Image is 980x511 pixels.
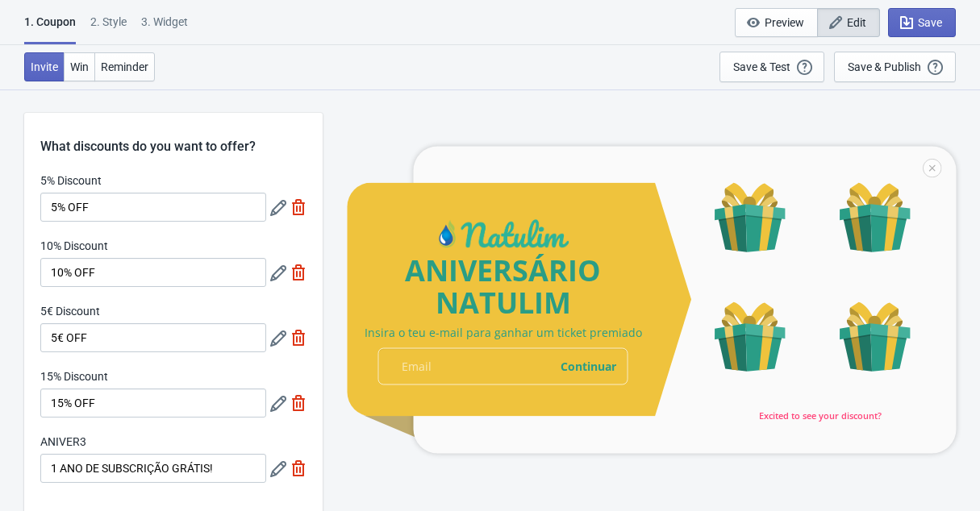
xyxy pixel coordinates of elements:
span: Preview [765,16,804,29]
div: 3. Widget [141,14,188,42]
button: Save & Publish [834,52,956,82]
button: Preview [735,8,818,37]
label: 15% Discount [40,368,108,384]
span: Invite [31,60,58,73]
label: 10% Discount [40,238,108,254]
div: Save & Publish [848,60,921,73]
label: ANIVER3 [40,434,86,450]
div: 1. Coupon [24,14,76,44]
div: 2 . Style [90,14,127,42]
button: Reminder [94,52,155,81]
div: Save & Test [733,60,790,73]
span: Save [918,16,942,29]
button: Edit [817,8,880,37]
span: Win [70,60,89,73]
img: delete.svg [290,264,307,280]
img: delete.svg [290,199,307,215]
button: Save & Test [719,52,824,82]
span: Edit [847,16,866,29]
img: delete.svg [290,395,307,411]
img: delete.svg [290,460,307,476]
div: What discounts do you want to offer? [24,113,323,156]
img: delete.svg [290,330,307,346]
button: Save [888,8,956,37]
button: Invite [24,52,65,81]
label: 5% Discount [40,172,102,189]
label: 5€ Discount [40,303,100,319]
span: Reminder [101,60,148,73]
button: Win [64,52,95,81]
